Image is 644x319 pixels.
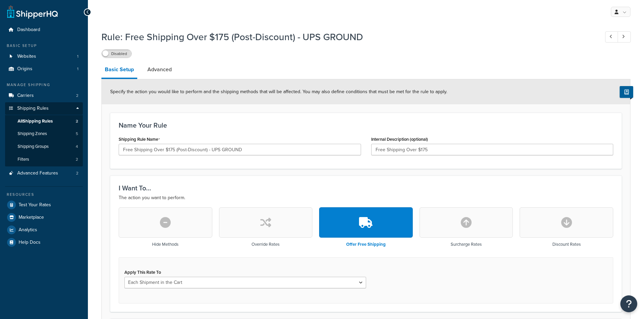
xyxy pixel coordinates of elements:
h1: Rule: Free Shipping Over $175 (Post-Discount) - UPS GROUND [101,30,593,44]
p: The action you want to perform. [119,194,613,202]
li: Shipping Rules [5,102,83,166]
h3: Offer Free Shipping [346,242,386,247]
a: Marketplace [5,211,83,223]
label: Shipping Rule Name [119,137,160,142]
span: 4 [76,144,78,150]
span: Shipping Zones [18,131,47,137]
a: Next Record [618,31,631,43]
button: Show Help Docs [620,86,633,98]
span: Shipping Groups [18,144,49,150]
span: 5 [76,131,78,137]
h3: Hide Methods [152,242,178,247]
a: Shipping Rules [5,102,83,115]
a: Test Your Rates [5,199,83,211]
li: Carriers [5,89,83,102]
a: Analytics [5,224,83,236]
li: Shipping Zones [5,128,83,140]
label: Disabled [102,50,132,58]
a: Shipping Groups4 [5,140,83,153]
li: Origins [5,63,83,75]
span: 1 [77,54,78,59]
span: Specify the action you would like to perform and the shipping methods that will be affected. You ... [110,88,447,95]
span: Dashboard [17,27,40,33]
span: Marketplace [19,215,44,220]
span: Help Docs [19,240,41,245]
span: Analytics [19,227,37,233]
a: Previous Record [605,31,618,43]
li: Shipping Groups [5,140,83,153]
a: Advanced [144,61,175,78]
span: All Shipping Rules [18,118,53,124]
span: Filters [18,157,29,162]
a: Carriers2 [5,89,83,102]
h3: Discount Rates [552,242,581,247]
h3: I Want To... [119,184,613,192]
div: Manage Shipping [5,82,83,88]
span: Websites [17,54,36,59]
span: 2 [76,157,78,162]
button: Open Resource Center [620,295,637,312]
h3: Surcharge Rates [451,242,482,247]
a: AllShipping Rules2 [5,115,83,128]
a: Websites1 [5,50,83,63]
a: Filters2 [5,153,83,166]
div: Basic Setup [5,43,83,49]
span: Test Your Rates [19,202,51,208]
a: Basic Setup [101,61,137,79]
a: Advanced Features2 [5,167,83,180]
span: Origins [17,66,32,72]
span: 1 [77,66,78,72]
span: 2 [76,118,78,124]
span: 2 [76,93,78,99]
a: Origins1 [5,63,83,75]
span: Shipping Rules [17,106,49,111]
a: Dashboard [5,24,83,36]
label: Apply This Rate To [124,270,161,275]
label: Internal Description (optional) [371,137,428,142]
div: Resources [5,192,83,197]
span: 2 [76,170,78,176]
h3: Override Rates [252,242,280,247]
span: Carriers [17,93,34,99]
li: Advanced Features [5,167,83,180]
li: Filters [5,153,83,166]
h3: Name Your Rule [119,122,613,129]
a: Shipping Zones5 [5,128,83,140]
li: Websites [5,50,83,63]
a: Help Docs [5,236,83,248]
span: Advanced Features [17,170,58,176]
